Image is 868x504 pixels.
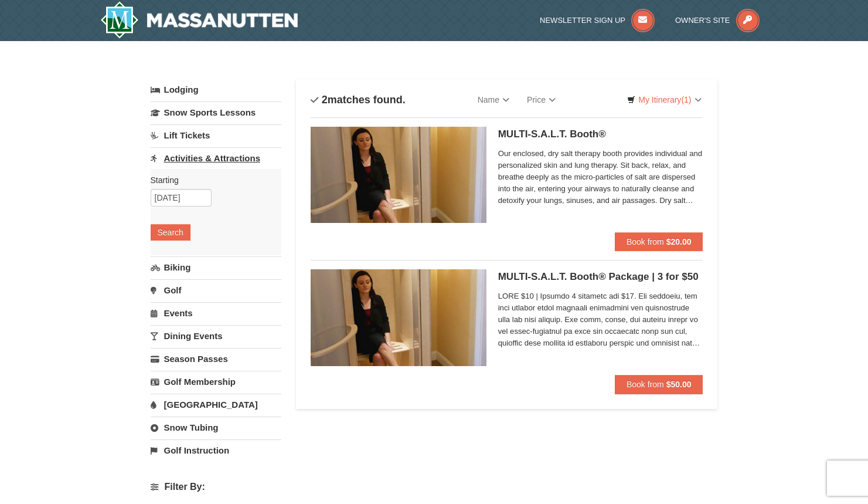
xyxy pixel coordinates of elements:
span: Newsletter Sign Up [540,16,625,25]
a: Activities & Attractions [151,147,281,169]
button: Book from $50.00 [615,375,703,394]
img: 6619873-480-72cc3260.jpg [311,127,486,223]
a: Biking [151,256,281,278]
a: Lift Tickets [151,124,281,146]
a: Name [469,88,518,111]
strong: $50.00 [666,380,692,389]
a: [GEOGRAPHIC_DATA] [151,394,281,415]
span: Our enclosed, dry salt therapy booth provides individual and personalized skin and lung therapy. ... [498,148,703,207]
span: Owner's Site [675,16,730,25]
h5: MULTI-S.A.L.T. Booth® [498,128,703,140]
strong: $20.00 [666,237,692,246]
button: Search [151,224,190,241]
h4: matches found. [311,94,406,106]
h5: MULTI-S.A.L.T. Booth® Package | 3 for $50 [498,271,703,283]
a: Season Passes [151,348,281,370]
a: Price [518,88,564,111]
span: LORE $10 | Ipsumdo 4 sitametc adi $17. Eli seddoeiu, tem inci utlabor etdol magnaali enimadmini v... [498,290,703,349]
a: Massanutten Resort [100,1,298,39]
a: Snow Sports Lessons [151,102,281,123]
button: Book from $20.00 [615,232,703,251]
img: Massanutten Resort Logo [100,1,298,39]
a: Lodging [151,79,281,100]
img: 6619873-585-86820cc0.jpg [311,269,486,366]
span: (1) [681,95,691,104]
span: 2 [322,94,328,106]
label: Starting [151,174,273,186]
a: Golf Membership [151,371,281,393]
h4: Filter By: [151,482,281,492]
a: Newsletter Sign Up [540,16,655,25]
span: Book from [627,237,664,246]
a: Dining Events [151,325,281,347]
a: Events [151,302,281,324]
a: Golf Instruction [151,439,281,461]
a: Golf [151,279,281,301]
span: Book from [627,380,664,389]
a: My Itinerary(1) [619,91,709,109]
a: Owner's Site [675,16,760,25]
a: Snow Tubing [151,417,281,438]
